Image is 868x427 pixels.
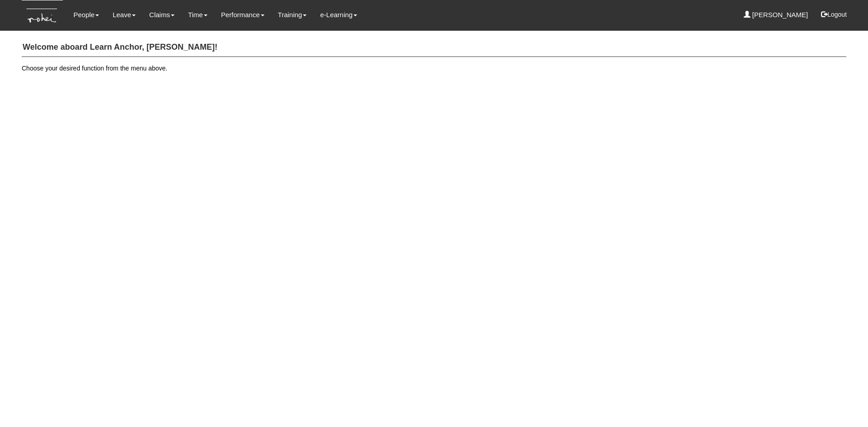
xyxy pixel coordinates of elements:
[744,5,808,25] a: [PERSON_NAME]
[278,5,307,25] a: Training
[815,4,853,25] button: Logout
[188,5,208,25] a: Time
[149,5,175,25] a: Claims
[73,5,99,25] a: People
[320,5,357,25] a: e-Learning
[113,5,136,25] a: Leave
[221,5,264,25] a: Performance
[830,391,859,418] iframe: chat widget
[22,64,846,73] p: Choose your desired function from the menu above.
[22,38,846,57] h4: Welcome aboard Learn Anchor, [PERSON_NAME]!
[22,0,63,31] img: KTs7HI1dOZG7tu7pUkOpGGQAiEQAiEQAj0IhBB1wtXDg6BEAiBEAiBEAiB4RGIoBtemSRFIRACIRACIRACIdCLQARdL1w5OAR...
